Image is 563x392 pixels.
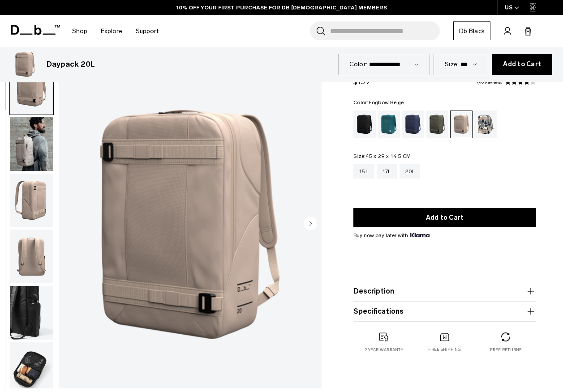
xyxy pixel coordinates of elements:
[176,4,387,12] a: 10% OFF YOUR FIRST PURCHASE FOR DB [DEMOGRAPHIC_DATA] MEMBERS
[10,174,53,227] img: Daypack 20L Fogbow Beige
[9,117,54,171] button: Daypack 20L Fogbow Beige
[136,15,159,47] a: Support
[353,231,430,239] span: Buy now pay later with
[9,285,54,340] button: Daypack 20L Fogbow Beige
[477,80,503,85] a: 40 reviews
[10,117,53,171] img: Daypack 20L Fogbow Beige
[410,233,430,237] img: {"height" => 20, "alt" => "Klarna"}
[65,15,165,47] nav: Main Navigation
[377,164,397,179] a: 17L
[353,208,536,227] button: Add to Cart
[474,111,497,138] a: Line Cluster
[426,111,448,138] a: Moss Green
[353,164,374,179] a: 15L
[59,60,322,388] img: Daypack 20L Fogbow Beige
[9,229,54,284] button: Daypack 20L Fogbow Beige
[378,111,400,138] a: Midnight Teal
[445,60,459,69] label: Size:
[503,61,541,68] span: Add to Cart
[9,60,54,115] button: Daypack 20L Fogbow Beige
[365,347,403,353] p: 2 year warranty
[59,60,322,388] li: 1 / 8
[72,15,87,47] a: Shop
[428,346,461,353] p: Free shipping
[492,54,552,75] button: Add to Cart
[369,99,404,106] span: Fogbow Beige
[353,306,536,317] button: Specifications
[304,217,317,232] button: Next slide
[400,164,421,179] a: 20L
[353,111,376,138] a: Black Out
[101,15,122,47] a: Explore
[353,286,536,297] button: Description
[450,111,473,138] a: Fogbow Beige
[11,50,39,79] img: Daypack 20L Fogbow Beige
[353,100,404,105] legend: Color:
[365,153,411,159] span: 45 x 29 x 14.5 CM
[349,60,368,69] label: Color:
[10,61,53,115] img: Daypack 20L Fogbow Beige
[490,347,522,353] p: Free returns
[353,153,411,159] legend: Size:
[10,230,53,283] img: Daypack 20L Fogbow Beige
[453,21,490,40] a: Db Black
[10,286,53,340] img: Daypack 20L Fogbow Beige
[9,173,54,228] button: Daypack 20L Fogbow Beige
[402,111,424,138] a: Blue Hour
[47,59,95,70] h3: Daypack 20L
